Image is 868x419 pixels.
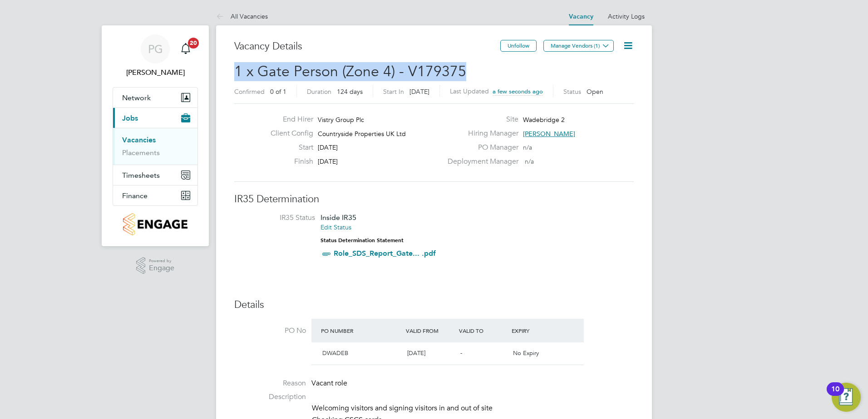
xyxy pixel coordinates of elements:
button: Jobs [113,108,197,128]
a: Activity Logs [608,12,645,20]
label: Last Updated [450,87,489,95]
span: Powered by [149,257,174,265]
label: PO No [234,326,306,336]
span: [DATE] [409,88,429,96]
label: End Hirer [263,115,313,124]
a: Edit Status [321,223,351,231]
div: PO Number [319,322,404,339]
span: 20 [188,38,199,49]
span: Open [587,88,603,96]
div: 10 [831,389,839,401]
span: - [460,349,462,357]
span: 124 days [337,88,363,96]
span: Network [122,93,151,102]
li: Welcoming visitors and signing visitors in and out of site [312,404,634,415]
button: Manage Vendors (1) [543,40,614,52]
nav: Main navigation [102,25,209,246]
h3: Vacancy Details [234,40,500,53]
button: Open Resource Center, 10 new notifications [832,383,861,412]
span: Vistry Group Plc [318,116,364,124]
span: n/a [525,157,534,166]
span: 1 x Gate Person (Zone 4) - V179375 [234,63,466,80]
span: [DATE] [407,349,425,357]
label: Reason [234,379,306,388]
label: Site [442,115,518,124]
span: Countryside Properties UK Ltd [318,130,406,138]
div: Expiry [509,322,562,339]
div: Valid To [457,322,510,339]
a: Role_SDS_Report_Gate... .pdf [334,249,436,258]
a: Placements [122,148,160,157]
a: All Vacancies [216,12,268,20]
label: Description [234,392,306,402]
div: Valid From [404,322,457,339]
span: n/a [523,143,532,151]
label: Start [263,143,313,152]
label: Status [563,88,581,96]
span: No Expiry [513,349,539,357]
span: Timesheets [122,171,160,180]
h3: Details [234,298,634,312]
label: Confirmed [234,88,265,96]
h3: IR35 Determination [234,193,634,206]
label: Hiring Manager [442,129,518,138]
span: Wadebridge 2 [523,116,565,124]
span: Vacant role [311,379,347,388]
a: Vacancies [122,136,156,144]
label: Start In [383,88,404,96]
span: DWADEB [322,349,348,357]
a: Powered byEngage [136,257,175,274]
a: 20 [177,34,195,63]
a: Vacancy [569,13,593,20]
span: PG [148,43,163,55]
button: Timesheets [113,165,197,185]
label: Duration [307,88,331,96]
label: Deployment Manager [442,157,518,166]
span: a few seconds ago [493,88,543,95]
strong: Status Determination Statement [321,237,404,244]
span: [DATE] [318,143,338,151]
div: Jobs [113,128,197,165]
a: PG[PERSON_NAME] [113,34,198,78]
span: Jobs [122,114,138,122]
a: Go to home page [113,213,198,235]
span: Paul Griffiths [113,67,198,78]
label: PO Manager [442,143,518,152]
button: Network [113,88,197,107]
span: [DATE] [318,157,338,166]
span: 0 of 1 [270,88,286,96]
label: IR35 Status [243,213,315,223]
label: Finish [263,157,313,166]
span: Engage [149,264,174,272]
span: Inside IR35 [321,213,356,222]
label: Client Config [263,129,313,138]
img: countryside-properties-logo-retina.png [123,213,187,235]
button: Unfollow [500,40,537,52]
button: Finance [113,185,197,205]
span: [PERSON_NAME] [523,130,575,138]
span: Finance [122,191,148,200]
